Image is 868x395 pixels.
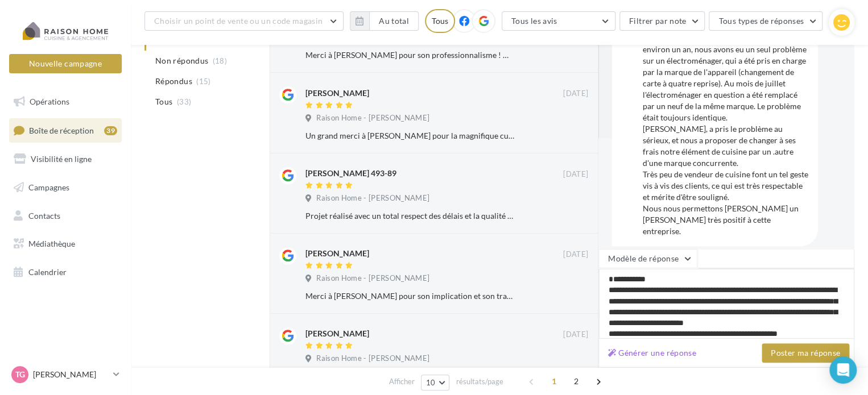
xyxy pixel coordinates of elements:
[305,49,514,61] div: Merci à [PERSON_NAME] pour son professionnalisme ! Deux cuisines réalisées avec lui ! Deux styles...
[709,11,822,31] button: Tous types de réponses
[316,113,429,123] span: Raison Home - [PERSON_NAME]
[155,55,208,66] span: Non répondus
[598,249,697,268] button: Modèle de réponse
[104,126,117,135] div: 39
[33,369,109,380] p: [PERSON_NAME]
[619,11,705,31] button: Filtrer par note
[28,267,67,277] span: Calendrier
[389,376,415,387] span: Afficher
[7,90,124,114] a: Opérations
[829,356,857,384] div: Open Intercom Messenger
[31,154,92,164] span: Visibilité en ligne
[425,9,455,33] div: Tous
[421,375,450,390] button: 10
[9,54,122,73] button: Nouvelle campagne
[567,372,585,390] span: 2
[28,210,60,220] span: Contacts
[213,56,227,65] span: (18)
[502,11,615,31] button: Tous les avis
[511,16,557,26] span: Tous les avis
[155,96,172,107] span: Tous
[15,369,25,380] span: TG
[30,97,69,106] span: Opérations
[154,16,323,26] span: Choisir un point de vente ou un code magasin
[305,88,369,99] div: [PERSON_NAME]
[604,346,701,360] button: Générer une réponse
[305,290,514,302] div: Merci à [PERSON_NAME] pour son implication et son travail pour le remplacement de notre ancienne ...
[29,125,94,135] span: Boîte de réception
[316,354,429,364] span: Raison Home - [PERSON_NAME]
[7,147,124,171] a: Visibilité en ligne
[28,182,69,192] span: Campagnes
[563,169,588,180] span: [DATE]
[563,250,588,260] span: [DATE]
[305,168,396,179] div: [PERSON_NAME] 493-89
[305,130,514,142] div: Un grand merci à [PERSON_NAME] pour la magnifique cuisine qu il nous a installé. Disponible à l é...
[9,364,122,385] a: TG [PERSON_NAME]
[718,16,804,26] span: Tous types de réponses
[7,204,124,228] a: Contacts
[563,330,588,340] span: [DATE]
[196,77,210,86] span: (15)
[144,11,344,31] button: Choisir un point de vente ou un code magasin
[643,10,809,237] div: [PERSON_NAME] est très à l'écoute et nous a très bien conseillé ,pour modifier notre implantation...
[155,76,192,87] span: Répondus
[545,372,563,390] span: 1
[350,11,419,31] button: Au total
[305,210,514,222] div: Projet réalisé avec un total respect des délais et la qualité est au rendez-vous. Professionnel t...
[7,232,124,256] a: Médiathèque
[762,343,849,363] button: Poster ma réponse
[369,11,419,31] button: Au total
[316,193,429,203] span: Raison Home - [PERSON_NAME]
[28,239,75,248] span: Médiathèque
[177,97,191,106] span: (33)
[7,118,124,143] a: Boîte de réception39
[305,328,369,339] div: [PERSON_NAME]
[456,376,503,387] span: résultats/page
[305,248,369,259] div: [PERSON_NAME]
[7,176,124,199] a: Campagnes
[426,378,436,387] span: 10
[563,89,588,99] span: [DATE]
[316,273,429,284] span: Raison Home - [PERSON_NAME]
[7,260,124,284] a: Calendrier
